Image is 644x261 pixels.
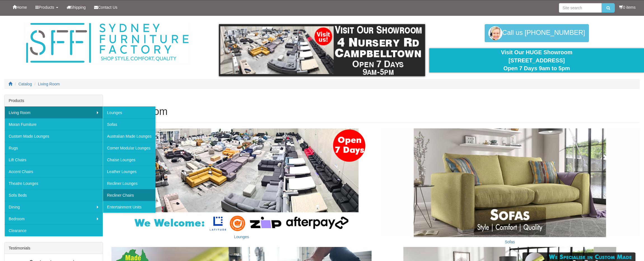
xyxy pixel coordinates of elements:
a: Clearance [4,224,103,236]
a: Sofa Beds [4,189,103,201]
a: Living Room [4,106,103,118]
div: Testimonials [4,242,103,254]
a: Living Room [38,82,60,86]
a: Catalog [18,82,32,86]
a: Australian Made Lounges [103,130,155,142]
a: Rugs [4,142,103,154]
a: Lift Chairs [4,154,103,165]
a: Moran Furniture [4,118,103,130]
a: Chaise Lounges [103,154,155,165]
span: Home [17,5,27,10]
a: Entertainment Units [103,201,155,213]
img: showroom.gif [219,24,425,76]
span: Shipping [71,5,86,10]
a: Home [8,0,31,14]
a: Sofas [103,118,155,130]
li: 0 items [619,4,636,10]
a: Dining [4,201,103,213]
a: Recliner Chairs [103,189,155,201]
a: Accent Chairs [4,165,103,177]
a: Lounges [234,235,249,239]
a: Sofas [505,240,515,244]
a: Leather Lounges [103,165,155,177]
a: Theatre Lounges [4,177,103,189]
a: Shipping [62,0,90,14]
img: Sofas [380,128,640,237]
span: Products [39,5,54,10]
a: Bedroom [4,213,103,224]
h1: Living Room [111,106,640,117]
a: Products [31,0,62,14]
img: Sydney Furniture Factory [23,21,191,65]
div: Products [4,95,103,106]
a: Lounges [103,106,155,118]
a: Recliner Lounges [103,177,155,189]
span: Contact Us [98,5,117,10]
div: Visit Our HUGE Showroom [STREET_ADDRESS] Open 7 Days 9am to 5pm [433,48,640,72]
a: Custom Made Lounges [4,130,103,142]
input: Site search [559,3,602,13]
a: Contact Us [90,0,122,14]
img: Lounges [111,128,371,232]
a: Corner Modular Lounges [103,142,155,154]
